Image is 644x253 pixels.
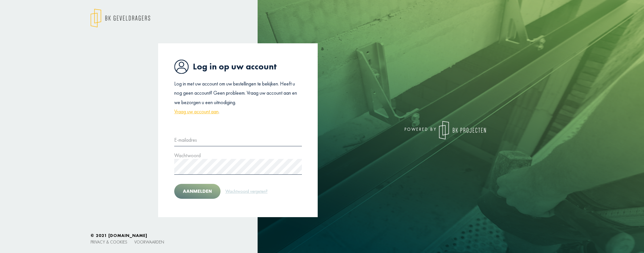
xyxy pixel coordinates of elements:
[134,239,164,245] a: Voorwaarden
[174,184,221,199] button: Aanmelden
[326,121,486,139] div: powered by
[174,59,189,74] img: icon
[174,151,201,160] label: Wachtwoord
[91,9,150,28] img: logo
[91,239,127,245] a: Privacy & cookies
[439,121,486,139] img: logo
[174,107,218,116] a: Vraag uw account aan
[91,233,553,238] h6: © 2021 [DOMAIN_NAME]
[174,79,302,116] p: Log in met uw account om uw bestellingen te bekijken. Heeft u nog geen account? Geen probleem. Vr...
[225,188,268,195] a: Wachtwoord vergeten?
[174,59,302,74] h1: Log in op uw account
